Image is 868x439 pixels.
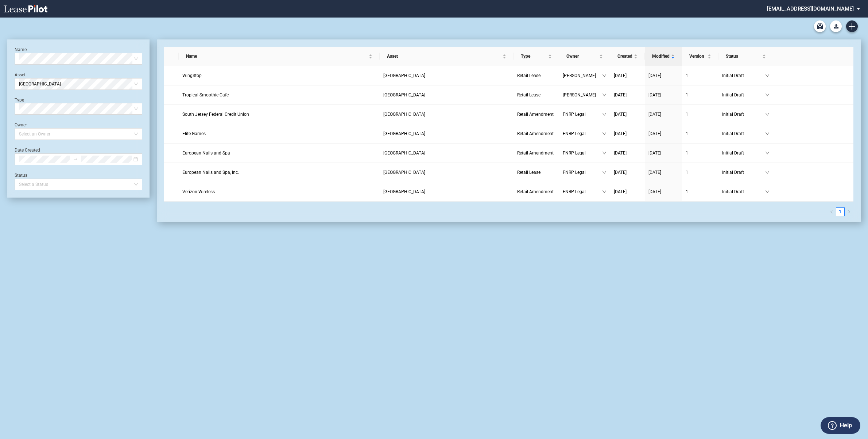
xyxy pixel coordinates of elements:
[383,150,425,156] span: Loyal Plaza
[645,47,682,66] th: Modified
[614,92,627,98] span: [DATE]
[847,210,851,214] span: right
[182,112,249,117] span: South Jersey Federal Credit Union
[614,91,641,99] a: [DATE]
[686,131,688,136] span: 1
[765,151,770,155] span: down
[517,169,555,176] a: Retail Lease
[15,173,27,178] label: Status
[689,53,706,60] span: Version
[563,169,602,176] span: FNRP Legal
[182,131,206,136] span: Elite Games
[686,92,688,98] span: 1
[614,73,627,78] span: [DATE]
[827,207,836,216] button: left
[614,189,627,194] span: [DATE]
[648,112,661,117] span: [DATE]
[648,188,678,195] a: [DATE]
[686,91,715,99] a: 1
[383,149,510,157] a: [GEOGRAPHIC_DATA]
[514,47,559,66] th: Type
[563,130,602,137] span: FNRP Legal
[765,190,770,194] span: down
[73,157,78,162] span: to
[722,72,765,79] span: Initial Draft
[15,98,24,103] label: Type
[821,417,860,434] button: Help
[383,92,425,98] span: Loyal Plaza
[517,73,540,78] span: Retail Lease
[566,53,598,60] span: Owner
[845,207,853,216] button: right
[186,53,367,60] span: Name
[383,91,510,99] a: [GEOGRAPHIC_DATA]
[722,111,765,118] span: Initial Draft
[182,149,376,157] a: European Nails and Spa
[517,130,555,137] a: Retail Amendment
[517,131,554,136] span: Retail Amendment
[686,170,688,175] span: 1
[602,151,607,155] span: down
[614,130,641,137] a: [DATE]
[648,169,678,176] a: [DATE]
[614,72,641,79] a: [DATE]
[614,188,641,195] a: [DATE]
[610,47,645,66] th: Created
[15,148,40,153] label: Date Created
[182,73,202,78] span: WingStop
[563,72,602,79] span: [PERSON_NAME]
[517,111,555,118] a: Retail Amendment
[765,73,770,78] span: down
[614,112,627,117] span: [DATE]
[686,149,715,157] a: 1
[686,130,715,137] a: 1
[648,73,661,78] span: [DATE]
[559,47,610,66] th: Owner
[383,169,510,176] a: [GEOGRAPHIC_DATA]
[686,169,715,176] a: 1
[179,47,380,66] th: Name
[517,92,540,98] span: Retail Lease
[648,72,678,79] a: [DATE]
[182,150,230,156] span: European Nails and Spa
[383,131,425,136] span: Loyal Plaza
[602,131,607,136] span: down
[383,189,425,194] span: Loyal Plaza
[182,72,376,79] a: WingStop
[722,91,765,99] span: Initial Draft
[15,122,27,127] label: Owner
[614,131,627,136] span: [DATE]
[517,150,554,156] span: Retail Amendment
[182,91,376,99] a: Tropical Smoothie Cafe
[648,150,661,156] span: [DATE]
[15,47,27,52] label: Name
[614,170,627,175] span: [DATE]
[383,188,510,195] a: [GEOGRAPHIC_DATA]
[563,188,602,195] span: FNRP Legal
[517,72,555,79] a: Retail Lease
[521,53,547,60] span: Type
[814,20,826,32] a: Archive
[830,210,833,214] span: left
[722,188,765,195] span: Initial Draft
[614,150,627,156] span: [DATE]
[617,53,632,60] span: Created
[517,149,555,157] a: Retail Amendment
[686,150,688,156] span: 1
[602,190,607,194] span: down
[686,111,715,118] a: 1
[383,112,425,117] span: Loyal Plaza
[648,92,661,98] span: [DATE]
[614,149,641,157] a: [DATE]
[765,112,770,117] span: down
[383,73,425,78] span: Loyal Plaza
[383,130,510,137] a: [GEOGRAPHIC_DATA]
[182,130,376,137] a: Elite Games
[614,111,641,118] a: [DATE]
[182,169,376,176] a: European Nails and Spa, Inc.
[846,20,858,32] a: Create new document
[517,112,554,117] span: Retail Amendment
[383,170,425,175] span: Loyal Plaza
[648,91,678,99] a: [DATE]
[19,79,138,89] span: Loyal Plaza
